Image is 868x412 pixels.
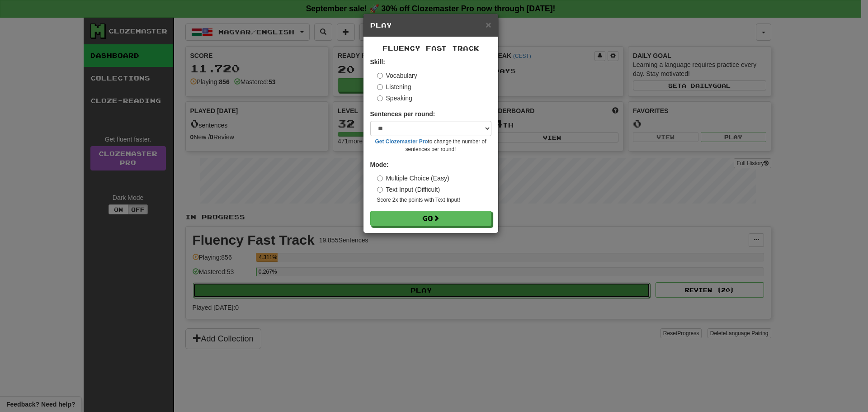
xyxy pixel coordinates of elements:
button: Close [486,20,491,29]
button: Go [370,211,491,226]
label: Listening [377,82,411,91]
label: Vocabulary [377,71,417,80]
input: Text Input (Difficult) [377,187,383,193]
a: Get Clozemaster Pro [375,138,428,145]
span: Fluency Fast Track [382,44,479,52]
label: Multiple Choice (Easy) [377,174,449,183]
label: Sentences per round: [370,109,435,118]
label: Speaking [377,94,412,103]
small: to change the number of sentences per round! [370,138,491,153]
strong: Skill: [370,58,385,66]
input: Multiple Choice (Easy) [377,175,383,181]
span: × [486,19,491,30]
small: Score 2x the points with Text Input ! [377,196,491,204]
input: Speaking [377,95,383,101]
h5: Play [370,21,491,30]
label: Text Input (Difficult) [377,185,440,194]
strong: Mode: [370,161,389,168]
input: Listening [377,84,383,90]
input: Vocabulary [377,73,383,79]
